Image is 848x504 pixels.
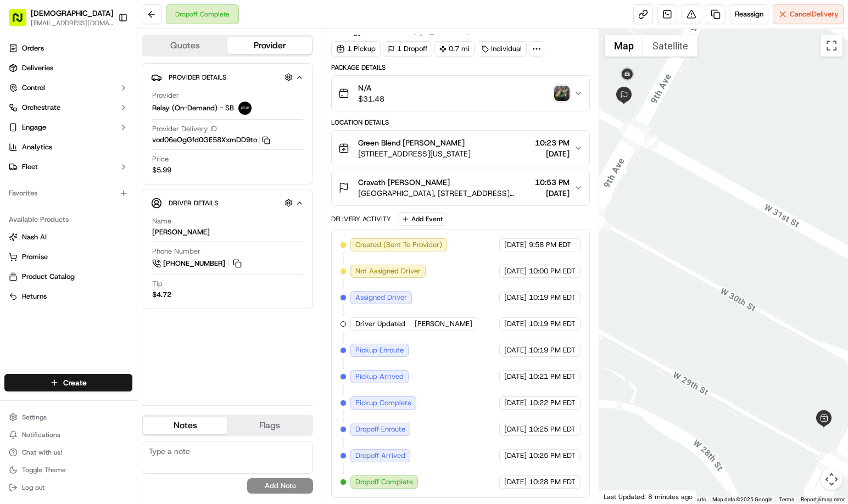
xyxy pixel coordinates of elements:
[355,451,405,461] span: Dropoff Arrived
[143,37,227,54] button: Quotes
[599,490,698,503] div: Last Updated: 8 minutes ago
[535,137,570,148] span: 10:23 PM
[4,248,132,266] button: Promise
[331,215,391,223] div: Delivery Activity
[22,252,48,262] span: Promise
[730,4,768,24] button: Reassign
[152,257,243,270] a: [PHONE_NUMBER]
[4,445,132,460] button: Chat with us!
[22,232,47,242] span: Nash AI
[104,159,176,170] span: API Documentation
[4,211,132,228] div: Available Products
[22,122,46,132] span: Engage
[9,292,128,301] a: Returns
[7,155,88,175] a: 📗Knowledge Base
[4,268,132,285] button: Product Catalog
[383,41,432,57] div: 1 Dropoff
[358,148,471,159] span: [STREET_ADDRESS][US_STATE]
[152,91,179,100] span: Provider
[22,142,52,152] span: Analytics
[331,63,590,72] div: Package Details
[529,319,576,329] span: 10:19 PM EDT
[4,99,132,116] button: Orchestrate
[355,477,413,487] span: Dropoff Complete
[415,319,472,329] span: [PERSON_NAME]
[4,40,132,57] a: Orders
[529,424,576,434] span: 10:25 PM EDT
[22,466,66,474] span: Toggle Theme
[88,155,181,175] a: 💻API Documentation
[504,398,527,408] span: [DATE]
[77,186,133,194] a: Powered byPylon
[152,247,200,256] span: Phone Number
[4,228,132,246] button: Nash AI
[169,73,226,82] span: Provider Details
[22,448,62,457] span: Chat with us!
[529,398,576,408] span: 10:22 PM EDT
[22,292,47,301] span: Returns
[529,345,576,355] span: 10:19 PM EDT
[63,377,87,388] span: Create
[529,477,576,487] span: 10:28 PM EDT
[22,83,45,93] span: Control
[227,417,312,434] button: Flags
[643,35,698,57] button: Show satellite imagery
[152,103,234,113] span: Relay (On-Demand) - SB
[821,35,843,57] button: Toggle fullscreen view
[22,43,44,53] span: Orders
[4,158,132,176] button: Fleet
[535,188,570,199] span: [DATE]
[504,451,527,461] span: [DATE]
[790,9,839,19] span: Cancel Delivery
[22,159,84,170] span: Knowledge Base
[529,293,576,303] span: 10:19 PM EDT
[773,4,844,24] button: CancelDelivery
[821,468,843,490] button: Map camera controls
[504,240,527,250] span: [DATE]
[9,252,128,262] a: Promise
[11,105,31,125] img: 1736555255976-a54dd68f-1ca7-489b-9aae-adbdc363a1c4
[477,41,527,57] div: Individual
[4,480,132,495] button: Log out
[602,489,638,503] img: Google
[504,293,527,303] span: [DATE]
[529,451,576,461] span: 10:25 PM EDT
[4,410,132,425] button: Settings
[535,177,570,188] span: 10:53 PM
[554,86,570,101] button: photo_proof_of_delivery image
[31,19,113,27] span: [EMAIL_ADDRESS][DOMAIN_NAME]
[434,41,475,57] div: 0.7 mi
[332,76,589,111] button: N/A$31.48photo_proof_of_delivery image
[535,148,570,159] span: [DATE]
[9,232,128,242] a: Nash AI
[4,119,132,136] button: Engage
[529,266,576,276] span: 10:00 PM EDT
[358,177,450,188] span: Cravath [PERSON_NAME]
[504,424,527,434] span: [DATE]
[4,288,132,305] button: Returns
[22,413,47,422] span: Settings
[152,154,169,164] span: Price
[29,71,198,82] input: Got a question? Start typing here...
[332,131,589,166] button: Green Blend [PERSON_NAME][STREET_ADDRESS][US_STATE]10:23 PM[DATE]
[4,462,132,478] button: Toggle Theme
[529,372,576,382] span: 10:21 PM EDT
[735,9,763,19] span: Reassign
[504,372,527,382] span: [DATE]
[187,108,200,121] button: Start new chat
[109,186,133,194] span: Pylon
[358,82,384,93] span: N/A
[22,63,53,73] span: Deliveries
[355,345,404,355] span: Pickup Enroute
[4,59,132,77] a: Deliveries
[37,105,180,116] div: Start new chat
[152,124,217,134] span: Provider Delivery ID
[355,398,411,408] span: Pickup Complete
[238,102,252,115] img: relay_logo_black.png
[152,279,163,289] span: Tip
[22,430,60,439] span: Notifications
[332,170,589,205] button: Cravath [PERSON_NAME][GEOGRAPHIC_DATA], [STREET_ADDRESS][US_STATE]10:53 PM[DATE]
[398,212,447,226] button: Add Event
[22,272,75,282] span: Product Catalog
[152,290,171,300] div: $4.72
